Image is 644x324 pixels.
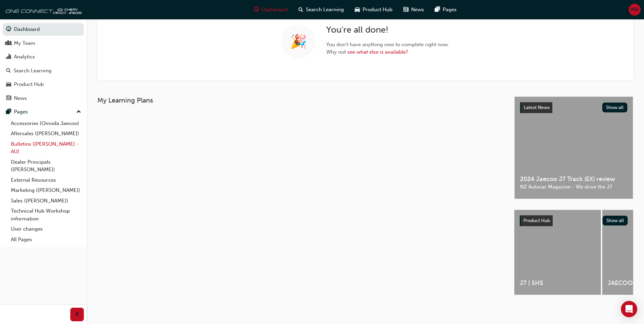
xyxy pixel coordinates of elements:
span: Product Hub [523,218,550,223]
span: prev-icon [75,310,80,319]
a: Aftersales ([PERSON_NAME]) [8,128,84,139]
a: All Pages [8,234,84,245]
span: guage-icon [6,26,11,33]
a: J7 | SHS [514,210,601,295]
a: Sales ([PERSON_NAME]) [8,196,84,206]
a: pages-iconPages [429,3,462,17]
span: NZ Autocar Magazine - We drive the J7. [520,183,627,191]
span: 🎉 [290,38,307,46]
span: car-icon [355,5,360,14]
span: car-icon [6,82,11,88]
span: Search Learning [306,6,344,14]
span: 2024 Jaecoo J7 Track (EX) review [520,175,627,183]
span: Dashboard [262,6,288,14]
a: car-iconProduct Hub [349,3,398,17]
span: guage-icon [254,5,259,14]
button: Show all [602,103,628,112]
span: news-icon [403,5,408,14]
a: Technical Hub Workshop information [8,206,84,224]
span: up-icon [76,108,81,116]
a: Search Learning [3,65,84,77]
span: MB [631,6,639,14]
button: Pages [3,106,84,118]
div: Open Intercom Messenger [621,301,637,317]
span: Why not [326,48,449,56]
span: people-icon [6,40,11,47]
span: Pages [443,6,457,14]
a: Product Hub [3,78,84,91]
h3: My Learning Plans [97,96,503,104]
span: Latest News [524,105,550,110]
a: Dashboard [3,23,84,36]
a: guage-iconDashboard [249,3,293,17]
img: oneconnect [3,3,81,16]
a: Latest NewsShow all2024 Jaecoo J7 Track (EX) reviewNZ Autocar Magazine - We drive the J7. [514,96,633,199]
span: Product Hub [363,6,392,14]
button: Show all [603,216,628,226]
span: J7 | SHS [520,279,595,287]
button: MB [629,4,641,16]
a: My Team [3,37,84,50]
div: My Team [14,39,35,47]
a: Marketing ([PERSON_NAME]) [8,185,84,196]
div: Analytics [14,53,35,61]
a: Product HubShow all [520,215,628,226]
a: Latest NewsShow all [520,102,627,113]
a: News [3,92,84,105]
a: news-iconNews [398,3,429,17]
span: news-icon [6,95,11,102]
div: Product Hub [14,80,44,88]
div: News [14,94,27,102]
span: pages-icon [6,109,11,115]
span: search-icon [298,5,303,14]
a: Accessories (Omoda Jaecoo) [8,118,84,129]
h2: You're all done! [326,24,449,35]
a: see what else is available? [347,49,408,55]
button: DashboardMy TeamAnalyticsSearch LearningProduct HubNews [3,22,84,106]
span: pages-icon [435,5,440,14]
a: Analytics [3,51,84,63]
div: Search Learning [14,67,52,75]
span: News [411,6,424,14]
span: search-icon [6,68,11,74]
a: User changes [8,224,84,234]
a: search-iconSearch Learning [293,3,349,17]
span: You don't have anything new to complete right now. [326,41,449,49]
a: Bulletins ([PERSON_NAME] - AU) [8,139,84,157]
span: chart-icon [6,54,11,60]
div: Pages [14,108,28,116]
a: External Resources [8,175,84,185]
a: Dealer Principals ([PERSON_NAME]) [8,157,84,175]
